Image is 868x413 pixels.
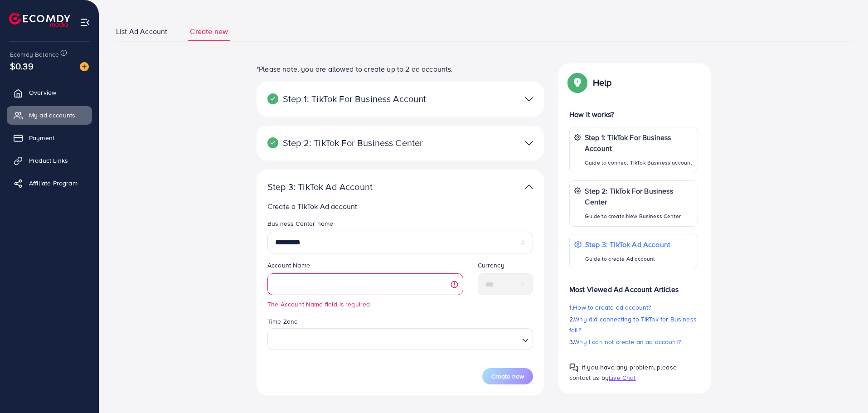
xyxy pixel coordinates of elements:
p: Step 1: TikTok For Business Account [267,93,440,104]
img: Popup guide [569,363,578,372]
span: Create new [491,372,524,381]
a: Product Links [7,151,92,170]
p: Guide to create New Business Center [585,211,693,222]
span: Affiliate Program [29,179,78,188]
a: My ad accounts [7,106,92,124]
span: List Ad Account [116,26,167,37]
p: Step 2: TikTok For Business Center [585,185,693,207]
iframe: Chat [829,372,861,406]
span: Live Chat [609,373,635,382]
p: 3. [569,336,698,347]
legend: Account Name [267,261,463,273]
small: The Account Name field is required [267,300,463,309]
p: Step 1: TikTok For Business Account [585,132,693,154]
p: Guide to create Ad account [585,253,670,264]
a: Affiliate Program [7,174,92,192]
span: Why did connecting to TikTok for Business fail? [569,315,697,335]
span: How to create ad account? [573,303,651,312]
a: Overview [7,83,92,102]
legend: Currency [478,261,533,273]
p: *Please note, you are allowed to create up to 2 ad accounts. [257,63,544,74]
input: Search for option [272,330,519,347]
p: Most Viewed Ad Account Articles [569,277,698,295]
img: TikTok partner [525,92,533,106]
span: Product Links [29,156,68,165]
p: Step 2: TikTok For Business Center [267,137,440,148]
button: Create new [482,368,533,384]
p: 2. [569,314,698,335]
p: How it works? [569,109,698,120]
a: Payment [7,129,92,147]
span: Why I can not create an ad account? [574,337,681,346]
img: TikTok partner [525,180,533,194]
span: Ecomdy Balance [10,50,59,59]
legend: Business Center name [267,219,533,232]
p: Guide to connect TikTok Business account [585,157,693,168]
div: Search for option [267,328,533,350]
span: $0.39 [10,59,34,73]
span: My ad accounts [29,111,75,120]
p: Step 3: TikTok Ad Account [585,239,670,250]
img: Popup guide [569,74,586,91]
p: Create a TikTok Ad account [267,201,537,212]
p: Help [593,77,612,88]
p: Step 3: TikTok Ad Account [267,181,440,192]
span: Payment [29,133,54,142]
span: Create new [190,26,228,37]
img: logo [9,13,70,27]
p: 1. [569,302,698,313]
img: menu [80,17,90,28]
img: TikTok partner [525,136,533,150]
label: Time Zone [267,317,298,326]
img: image [80,62,89,71]
span: If you have any problem, please contact us by [569,363,677,382]
span: Overview [29,88,56,97]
